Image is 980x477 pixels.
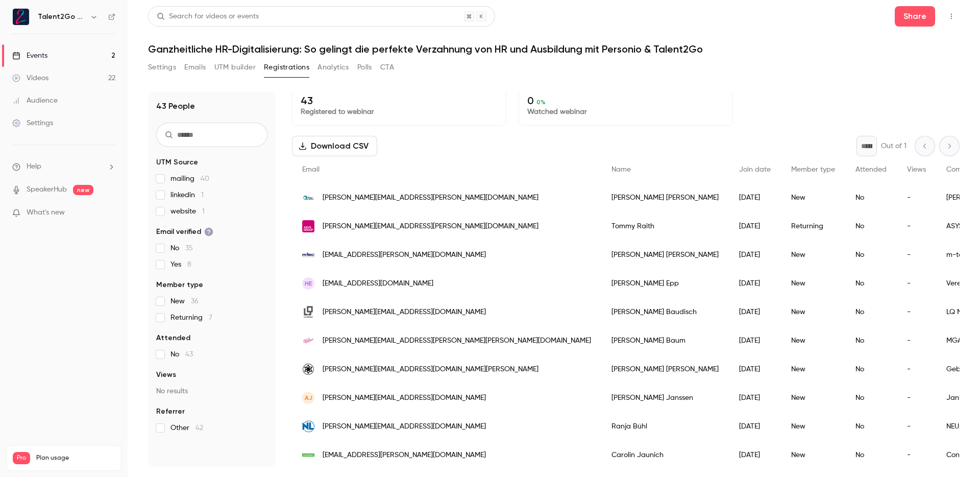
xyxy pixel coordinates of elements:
div: [DATE] [729,384,781,412]
p: 0 [527,94,724,107]
span: [PERSON_NAME][EMAIL_ADDRESS][DOMAIN_NAME] [323,421,486,432]
span: 1 [201,192,204,199]
div: No [845,441,897,469]
div: No [845,298,897,326]
div: Videos [12,73,48,83]
span: 0 % [536,99,546,106]
span: [EMAIL_ADDRESS][PERSON_NAME][DOMAIN_NAME] [323,450,486,461]
div: [DATE] [729,326,781,355]
div: Audience [12,96,58,106]
div: New [781,384,845,412]
img: risse-wilke.de [302,192,314,204]
span: Pro [13,452,30,464]
div: No [845,269,897,298]
div: [PERSON_NAME] Baudisch [601,298,729,326]
div: [DATE] [729,412,781,441]
span: 42 [195,424,203,432]
div: Settings [12,118,53,128]
div: New [781,298,845,326]
div: No [845,412,897,441]
img: asys-group.com [302,220,314,232]
div: - [897,355,936,384]
div: [PERSON_NAME] Janssen [601,384,729,412]
span: Email [302,166,320,173]
span: Other [170,423,203,433]
h1: Ganzheitliche HR-Digitalisierung: So gelingt die perfekte Verzahnung von HR und Ausbildung mit Pe... [148,43,960,55]
img: neueluebecker.de [302,420,314,433]
span: [PERSON_NAME][EMAIL_ADDRESS][PERSON_NAME][DOMAIN_NAME] [323,193,538,203]
span: [PERSON_NAME][EMAIL_ADDRESS][PERSON_NAME][DOMAIN_NAME] [323,221,538,232]
span: No [170,349,193,360]
img: Talent2Go GmbH [13,9,29,25]
span: linkedin [170,190,204,200]
button: CTA [380,59,394,76]
h6: Talent2Go GmbH [38,12,86,22]
span: Views [907,166,926,173]
div: No [845,183,897,212]
span: [EMAIL_ADDRESS][DOMAIN_NAME] [323,278,433,289]
img: gebr-pfeiffer.com [302,363,314,375]
div: [DATE] [729,298,781,326]
div: [DATE] [729,241,781,269]
div: [DATE] [729,212,781,241]
div: - [897,326,936,355]
span: [PERSON_NAME][EMAIL_ADDRESS][DOMAIN_NAME] [323,307,486,318]
span: 35 [185,245,193,252]
img: de.lq-group.com [302,306,314,318]
span: UTM Source [156,157,198,168]
span: 7 [209,314,212,321]
div: No [845,212,897,241]
div: Tommy Raith [601,212,729,241]
div: Carolin Jaunich [601,441,729,469]
p: 43 [301,94,498,107]
div: New [781,183,845,212]
span: Email verified [156,227,213,237]
div: [PERSON_NAME] Baum [601,326,729,355]
div: - [897,183,936,212]
span: 43 [185,351,193,358]
span: website [170,206,205,217]
div: New [781,355,845,384]
div: Events [12,51,47,61]
span: 8 [187,261,191,268]
div: [DATE] [729,269,781,298]
img: m-tec.com [302,249,314,261]
div: No [845,241,897,269]
span: [PERSON_NAME][EMAIL_ADDRESS][DOMAIN_NAME][PERSON_NAME] [323,364,538,375]
span: No [170,243,193,253]
span: 1 [202,208,205,215]
div: Search for videos or events [157,11,259,22]
div: New [781,326,845,355]
p: Out of 1 [881,141,906,151]
div: - [897,241,936,269]
div: [PERSON_NAME] [PERSON_NAME] [601,241,729,269]
h1: 43 People [156,100,195,112]
div: Returning [781,212,845,241]
img: controlware.de [302,454,314,457]
button: Download CSV [292,136,377,156]
button: Settings [148,59,176,76]
span: AJ [305,393,312,402]
span: New [170,296,199,306]
li: help-dropdown-opener [12,161,115,172]
div: No [845,384,897,412]
span: What's new [27,207,65,218]
div: [DATE] [729,183,781,212]
div: New [781,241,845,269]
span: Join date [739,166,771,173]
span: Yes [170,259,191,270]
img: zapf-creation.de [302,335,314,347]
span: [PERSON_NAME][EMAIL_ADDRESS][PERSON_NAME][PERSON_NAME][DOMAIN_NAME] [323,336,591,346]
span: Member type [156,280,203,290]
div: [PERSON_NAME] Epp [601,269,729,298]
button: UTM builder [214,59,256,76]
span: Plan usage [36,454,115,462]
div: New [781,269,845,298]
button: Analytics [317,59,349,76]
div: No [845,326,897,355]
span: HE [305,279,312,288]
div: No [845,355,897,384]
div: - [897,384,936,412]
p: Registered to webinar [301,107,498,117]
p: No results [156,386,267,396]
